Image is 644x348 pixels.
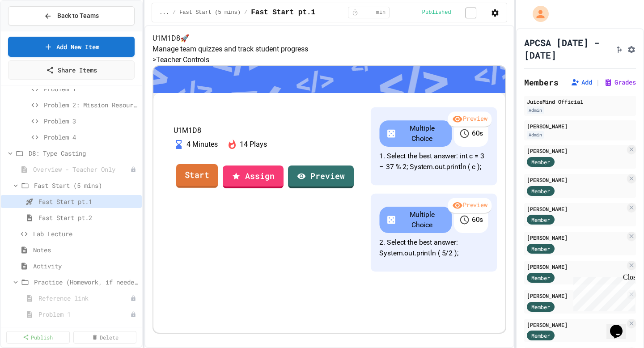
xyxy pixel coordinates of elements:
p: 60 s [472,128,483,139]
span: / [173,9,176,16]
h5: > Teacher Controls [153,55,506,65]
span: | [596,77,600,88]
div: Unpublished [130,295,136,301]
h2: Members [524,76,559,89]
div: Admin [527,106,544,114]
span: Fast Start pt.1 [251,7,315,18]
span: D8: Type Casting [29,149,138,158]
span: Fast Start pt.2 [38,213,138,222]
span: Member [531,245,550,253]
div: Chat with us now!Close [4,4,62,57]
span: Problem 1 [38,310,130,319]
div: [PERSON_NAME] [527,292,625,300]
span: Fast Start (5 mins) [34,181,138,190]
span: Problem 2: Mission Resource Calculator [44,100,138,110]
p: 14 Plays [240,139,267,150]
a: Start [176,164,218,188]
div: [PERSON_NAME] [527,176,625,184]
h4: U1M1D8 🚀 [153,33,506,44]
span: Problem 3 [44,116,138,126]
p: 60 s [472,215,483,225]
span: min [376,9,386,16]
span: Member [531,331,550,340]
p: Multiple Choice [399,209,445,230]
div: Content is published and visible to students [422,7,487,18]
span: Problem 1 [44,84,138,93]
span: Fast Start pt.1 [38,197,138,206]
div: [PERSON_NAME] [527,205,625,213]
a: Preview [288,166,354,188]
button: Grades [604,78,636,87]
a: Assign [223,166,284,188]
span: Back to Teams [57,11,99,21]
span: Member [531,187,550,195]
a: Share Items [8,60,135,80]
span: Lab Lecture [33,229,138,238]
span: Activity [33,261,138,271]
input: publish toggle [455,8,487,18]
span: Member [531,158,550,166]
div: Unpublished [130,166,136,173]
span: Notes [33,245,138,255]
a: Add New Item [8,37,135,57]
a: Delete [73,331,137,344]
iframe: chat widget [606,312,635,339]
span: Member [531,303,550,311]
div: Preview [448,112,492,128]
button: Add [571,78,592,87]
div: [PERSON_NAME] [527,263,625,271]
span: / [244,9,247,16]
span: Member [531,274,550,282]
p: 4 Minutes [186,139,218,150]
p: Manage team quizzes and track student progress [153,44,506,55]
p: 2. Select the best answer: System.out.println ( 5/2 ); [380,238,488,259]
h1: APCSA [DATE] - [DATE] [524,36,611,61]
p: Multiple Choice [399,123,445,144]
button: Click to see fork details [614,43,623,54]
span: ... [159,9,169,16]
span: Overview - Teacher Only [33,165,130,174]
span: Fast Start (5 mins) [179,9,241,16]
p: 1. Select the best answer: int c = 3 – 37 % 2; System.out.println ( c ); [380,151,488,172]
div: [PERSON_NAME] [527,233,625,242]
span: Problem 4 [44,132,138,142]
p: U1M1D8 [174,127,354,135]
span: Reference link [38,293,130,303]
button: Assignment Settings [627,43,636,54]
a: Publish [6,331,70,344]
div: JuiceMind Official [527,98,633,106]
span: Published [422,9,451,16]
div: Admin [527,131,544,139]
div: Unpublished [130,311,136,318]
iframe: chat widget [570,273,635,311]
button: Back to Teams [8,6,135,25]
div: [PERSON_NAME] [527,147,625,155]
div: [PERSON_NAME] [527,321,625,329]
span: Practice (Homework, if needed) [34,277,138,287]
div: [PERSON_NAME] [527,122,633,130]
div: My Account [523,4,551,24]
span: Member [531,216,550,224]
div: Preview [448,198,492,214]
